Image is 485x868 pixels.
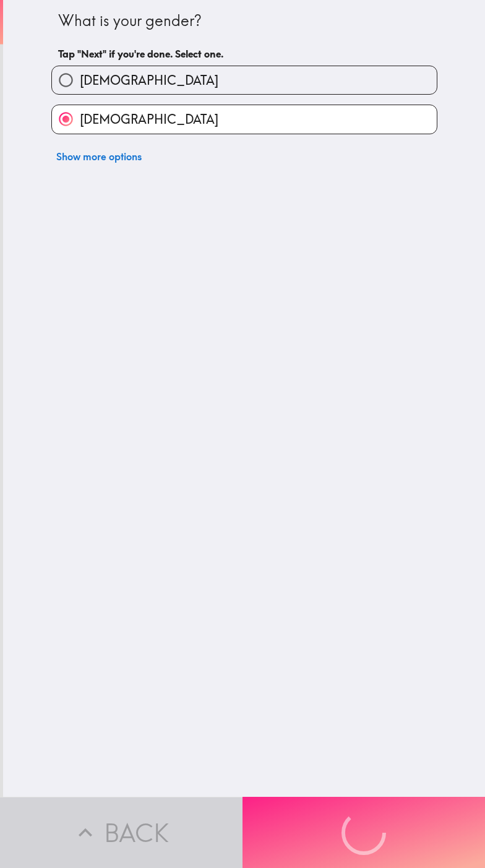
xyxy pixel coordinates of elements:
[58,11,431,32] div: What is your gender?
[58,47,431,61] h6: Tap "Next" if you're done. Select one.
[52,105,437,133] button: [DEMOGRAPHIC_DATA]
[52,66,437,94] button: [DEMOGRAPHIC_DATA]
[80,72,218,89] span: [DEMOGRAPHIC_DATA]
[80,111,218,128] span: [DEMOGRAPHIC_DATA]
[51,144,147,169] button: Show more options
